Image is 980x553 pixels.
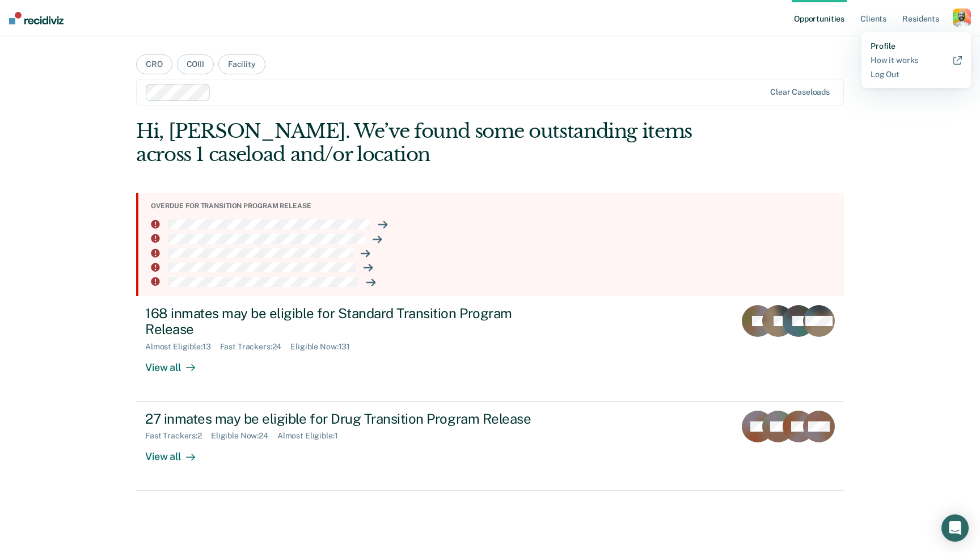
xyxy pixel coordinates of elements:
[136,120,702,166] div: Hi, [PERSON_NAME]. We’ve found some outstanding items across 1 caseload and/or location
[218,54,265,74] button: Facility
[151,202,835,210] div: Overdue for transition program release
[136,402,844,491] a: 27 inmates may be eligible for Drug Transition Program ReleaseFast Trackers:2Eligible Now:24Almos...
[145,431,211,441] div: Fast Trackers : 2
[145,441,209,463] div: View all
[145,342,220,352] div: Almost Eligible : 13
[770,87,830,97] div: Clear caseloads
[871,70,962,79] a: Log Out
[136,54,172,74] button: CRO
[145,411,543,427] div: 27 inmates may be eligible for Drug Transition Program Release
[145,352,209,374] div: View all
[277,431,347,441] div: Almost Eligible : 1
[220,342,291,352] div: Fast Trackers : 24
[211,431,277,441] div: Eligible Now : 24
[145,305,543,338] div: 168 inmates may be eligible for Standard Transition Program Release
[9,12,64,24] img: Recidiviz
[871,41,962,51] a: Profile
[136,296,844,402] a: 168 inmates may be eligible for Standard Transition Program ReleaseAlmost Eligible:13Fast Tracker...
[941,514,969,542] div: Open Intercom Messenger
[290,342,359,352] div: Eligible Now : 131
[871,56,962,65] a: How it works
[177,54,214,74] button: COIII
